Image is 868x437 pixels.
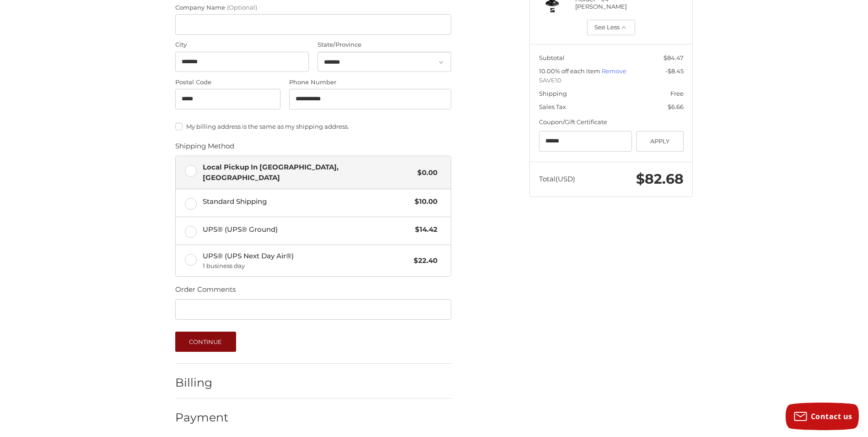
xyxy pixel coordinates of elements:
[539,131,632,152] input: Gift Certificate or Coupon Code
[203,262,410,271] span: 1 business day
[539,118,684,127] div: Coupon/Gift Certificate
[539,175,575,183] span: Total (USD)
[409,256,437,266] span: $22.40
[203,162,413,183] span: Local Pickup In [GEOGRAPHIC_DATA], [GEOGRAPHIC_DATA]
[663,54,684,61] span: $84.47
[539,76,684,85] span: SAVE10
[539,103,566,110] span: Sales Tax
[175,332,236,352] button: Continue
[227,4,257,11] small: (Optional)
[175,78,280,87] label: Postal Code
[175,40,309,49] label: City
[811,411,852,421] span: Contact us
[636,131,684,152] button: Apply
[175,141,234,156] legend: Shipping Method
[289,78,451,87] label: Phone Number
[636,170,684,187] span: $82.68
[410,197,437,207] span: $10.00
[175,284,236,299] legend: Order Comments
[175,410,229,425] h2: Payment
[539,90,567,97] span: Shipping
[203,197,410,207] span: Standard Shipping
[670,90,684,97] span: Free
[665,67,684,75] span: -$8.45
[175,376,229,390] h2: Billing
[539,54,565,61] span: Subtotal
[175,3,451,12] label: Company Name
[539,67,602,75] span: 10.00% off each item
[203,224,411,235] span: UPS® (UPS® Ground)
[668,103,684,110] span: $6.66
[587,20,636,35] button: See Less
[318,40,451,49] label: State/Province
[786,403,859,430] button: Contact us
[203,251,410,270] span: UPS® (UPS Next Day Air®)
[175,123,451,130] label: My billing address is the same as my shipping address.
[602,67,626,75] a: Remove
[410,224,437,235] span: $14.42
[413,168,437,178] span: $0.00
